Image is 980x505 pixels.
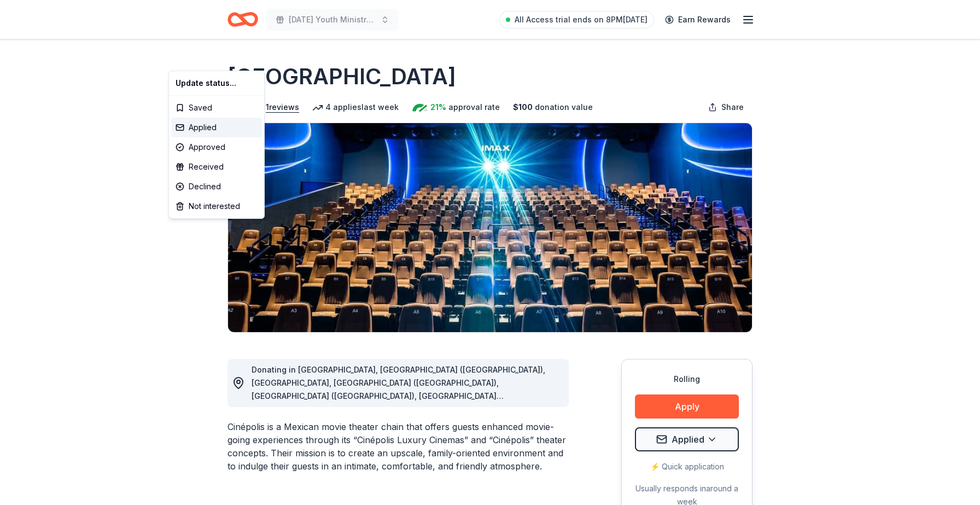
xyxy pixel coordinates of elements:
[171,177,262,196] div: Declined
[171,196,262,216] div: Not interested
[289,13,376,26] span: [DATE] Youth Ministry Pasta Fundraiser
[171,73,262,93] div: Update status...
[171,157,262,177] div: Received
[171,98,262,118] div: Saved
[171,137,262,157] div: Approved
[171,118,262,137] div: Applied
